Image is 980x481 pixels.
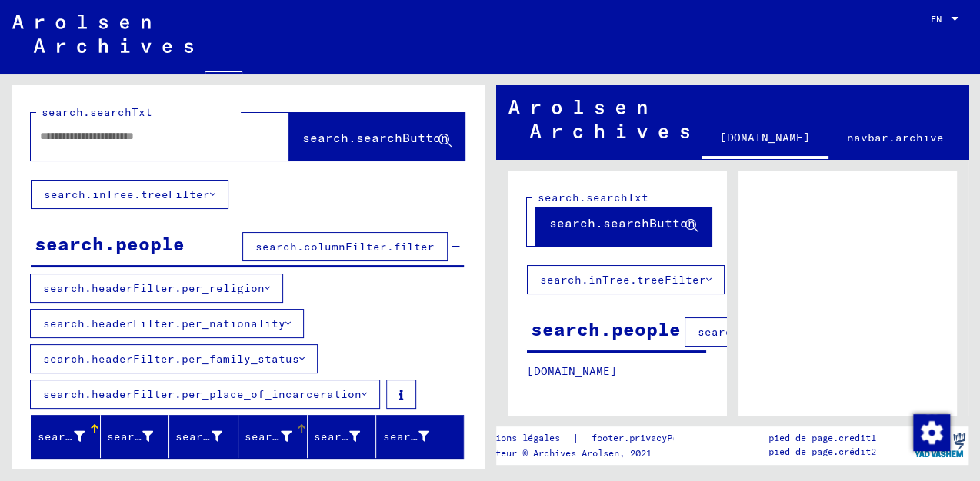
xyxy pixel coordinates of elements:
[538,191,648,204] mat-label: search.searchTxt
[508,100,689,138] img: Arolsen_neg.svg
[38,424,104,449] div: search.peopleGrid.lastName
[30,380,380,409] button: search.headerFilter.per_place_of_incarceration
[30,274,283,303] button: search.headerFilter.per_religion
[42,105,152,119] mat-label: search.searchTxt
[314,430,501,443] font: search.peopleGrid.yearBirth
[536,198,712,246] button: search.searchButton
[107,424,173,449] div: search.peopleGrid.firstName
[435,430,572,446] a: footer.mentions légales
[289,113,465,161] button: search.searchButton
[44,187,210,201] font: search.inTree.treeFilter
[913,414,950,451] img: Modifier le consentement
[35,230,185,257] div: search.people
[572,430,578,446] font: |
[43,317,285,330] font: search.headerFilter.per_nationality
[768,445,876,459] p: pied de page.crédit2
[702,119,828,159] a: [DOMAIN_NAME]
[549,215,695,231] span: search.searchButton
[101,415,170,458] mat-header-cell: search.peopleGrid.firstName
[43,387,362,401] font: search.headerFilter.per_place_of_incarceration
[107,430,293,443] font: search.peopleGrid.firstName
[768,431,876,445] p: pied de page.credit1
[382,430,604,443] font: search.peopleGrid.prisonerNumber
[527,265,725,294] button: search.inTree.treeFilter
[828,119,962,156] a: navbar.archive
[245,430,438,443] font: search.peopleGrid.placeBirth
[30,344,318,373] button: search.headerFilter.per_family_status
[531,315,681,343] div: search.people
[578,430,733,446] a: footer.privacyPolitique
[931,14,948,25] span: EN
[255,240,435,254] span: search.columnFilter.filter
[527,363,706,380] p: [DOMAIN_NAME]
[43,281,265,295] font: search.headerFilter.per_religion
[238,415,308,458] mat-header-cell: search.peopleGrid.placeBirth
[175,430,369,443] font: search.peopleGrid.maidenName
[698,325,877,339] span: search.columnFilter.filter
[382,424,448,449] div: search.peopleGrid.prisonerNumber
[245,424,311,449] div: search.peopleGrid.placeBirth
[31,180,228,209] button: search.inTree.treeFilter
[302,130,448,145] span: search.searchButton
[43,352,299,366] font: search.headerFilter.per_family_status
[30,309,304,338] button: search.headerFilter.per_nationality
[242,232,448,261] button: search.columnFilter.filter
[314,424,380,449] div: search.peopleGrid.yearBirth
[540,273,706,287] font: search.inTree.treeFilter
[32,415,101,458] mat-header-cell: search.peopleGrid.lastName
[308,415,377,458] mat-header-cell: search.peopleGrid.yearBirth
[376,415,463,458] mat-header-cell: search.peopleGrid.prisonerNumber
[12,15,193,53] img: Arolsen_neg.svg
[169,415,238,458] mat-header-cell: search.peopleGrid.maidenName
[685,317,890,347] button: search.columnFilter.filter
[38,430,218,443] font: search.peopleGrid.lastName
[911,426,968,464] img: yv_logo.png
[435,446,733,460] p: Droits d’auteur © Archives Arolsen, 2021
[175,424,242,449] div: search.peopleGrid.maidenName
